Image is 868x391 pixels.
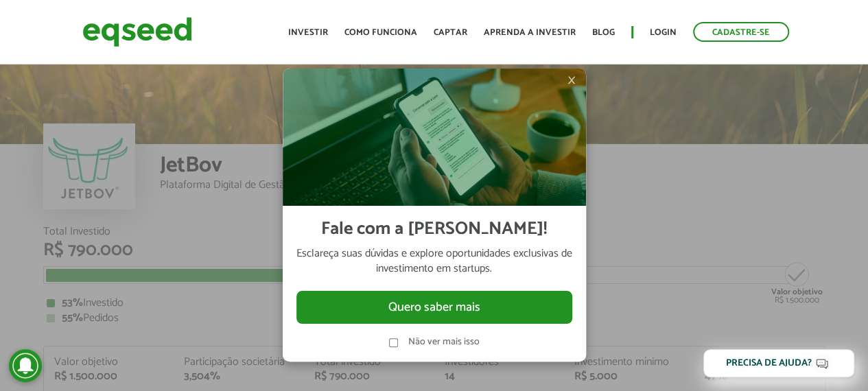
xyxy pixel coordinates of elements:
a: Como funciona [344,28,417,37]
a: Cadastre-se [693,22,789,42]
h2: Fale com a [PERSON_NAME]! [321,220,547,239]
a: Login [650,28,677,37]
span: × [567,72,576,88]
img: Imagem celular [283,69,586,206]
label: Não ver mais isso [408,337,480,347]
p: Esclareça suas dúvidas e explore oportunidades exclusivas de investimento em startups. [296,246,572,277]
button: Quero saber mais [296,291,572,324]
img: EqSeed [82,14,192,50]
a: Captar [434,28,467,37]
a: Aprenda a investir [484,28,576,37]
a: Blog [592,28,615,37]
a: Investir [288,28,328,37]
